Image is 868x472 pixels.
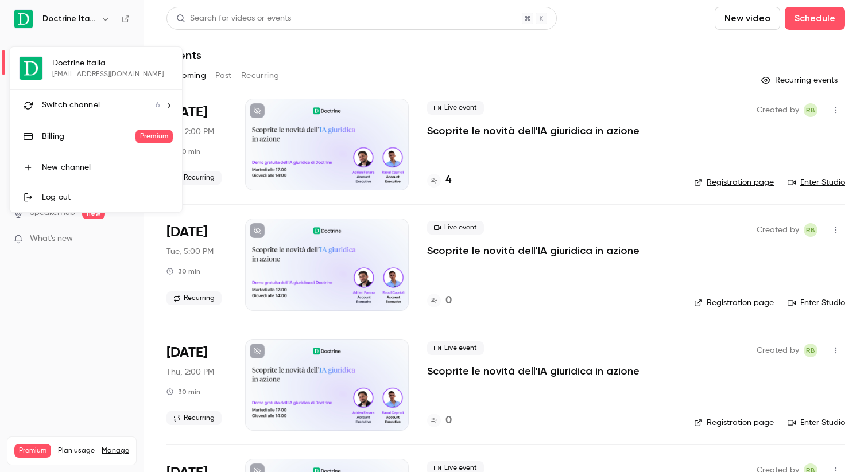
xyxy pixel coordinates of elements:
div: Billing [42,131,135,142]
span: 6 [156,99,160,111]
div: Log out [42,192,173,203]
div: New channel [42,162,173,173]
span: Premium [135,130,173,143]
span: Switch channel [42,99,100,111]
